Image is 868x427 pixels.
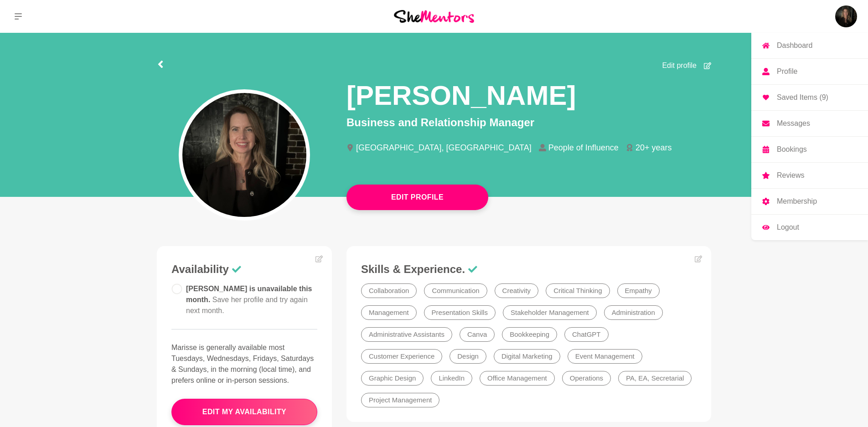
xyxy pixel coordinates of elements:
[777,120,810,127] p: Messages
[539,144,626,152] li: People of Influence
[751,163,868,188] a: Reviews
[186,296,308,314] span: Save her profile and try again next month.
[751,137,868,162] a: Bookings
[777,68,797,75] p: Profile
[346,78,576,113] h1: [PERSON_NAME]
[751,85,868,110] a: Saved Items (9)
[777,172,804,179] p: Reviews
[346,144,539,152] li: [GEOGRAPHIC_DATA], [GEOGRAPHIC_DATA]
[662,60,697,71] span: Edit profile
[777,224,799,231] p: Logout
[171,399,317,425] button: edit my availability
[346,114,711,131] p: Business and Relationship Manager
[751,111,868,136] a: Messages
[346,185,488,210] button: Edit Profile
[394,10,474,22] img: She Mentors Logo
[777,146,807,153] p: Bookings
[835,5,857,27] a: Marisse van den BergDashboardProfileSaved Items (9)MessagesBookingsReviewsMembershipLogout
[186,285,312,314] span: [PERSON_NAME] is unavailable this month.
[777,42,812,49] p: Dashboard
[777,198,817,205] p: Membership
[171,342,317,386] p: Marisse is generally available most Tuesdays, Wednesdays, Fridays, Saturdays & Sundays, in the mo...
[777,94,828,101] p: Saved Items (9)
[361,262,697,276] h3: Skills & Experience.
[626,144,679,152] li: 20+ years
[751,59,868,84] a: Profile
[751,33,868,58] a: Dashboard
[835,5,857,27] img: Marisse van den Berg
[171,262,317,276] h3: Availability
